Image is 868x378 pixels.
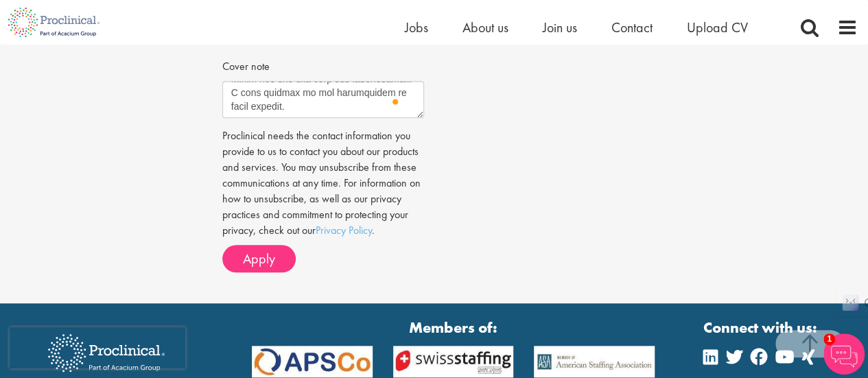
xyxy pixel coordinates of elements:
[405,19,428,36] a: Jobs
[10,327,185,368] iframe: reCAPTCHA
[222,81,424,118] textarea: To enrich screen reader interactions, please activate Accessibility in Grammarly extension settings
[524,346,665,378] img: APSCo
[703,317,820,338] strong: Connect with us:
[222,128,424,238] p: Proclinical needs the contact information you provide to us to contact you about our products and...
[611,19,653,36] a: Contact
[316,223,372,237] a: Privacy Policy
[462,19,508,36] a: About us
[222,245,296,272] button: Apply
[687,19,748,36] a: Upload CV
[252,317,655,338] strong: Members of:
[383,346,524,378] img: APSCo
[823,333,865,375] img: Chatbot
[823,333,835,345] span: 1
[543,19,577,36] a: Join us
[243,250,275,268] span: Apply
[242,346,383,378] img: APSCo
[222,54,270,75] label: Cover note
